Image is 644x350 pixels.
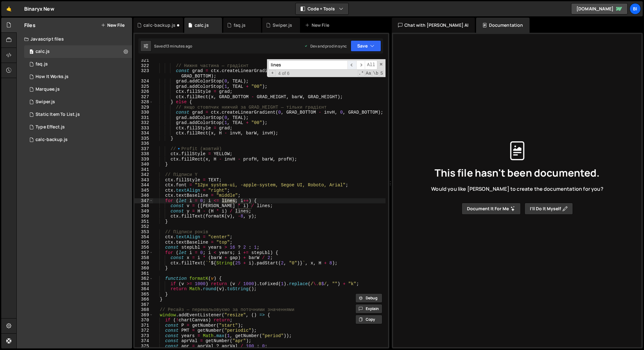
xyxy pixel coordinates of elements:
div: 342 [135,172,153,178]
div: 328 [135,99,153,105]
div: 355 [135,240,153,245]
div: 16013/43845.js [24,71,132,83]
div: 323 [135,68,153,79]
span: CaseSensitive Search [365,70,372,76]
button: New File [101,23,125,28]
div: 358 [135,255,153,261]
div: 360 [135,266,153,271]
div: 16013/43338.js [24,96,132,108]
span: ​ [347,60,356,70]
div: Static Item To List.js [36,112,80,117]
div: 333 [135,126,153,131]
span: Alt-Enter [365,60,377,70]
div: 359 [135,261,153,266]
div: 365 [135,292,153,297]
div: 324 [135,79,153,84]
span: RegExp Search [358,70,364,76]
div: 369 [135,313,153,318]
a: [DOMAIN_NAME] [571,3,628,14]
div: 337 [135,146,153,152]
div: 350 [135,214,153,219]
div: calc-backup.js [36,137,68,143]
span: Would you like [PERSON_NAME] to create the documentation for you? [431,185,603,192]
div: 357 [135,250,153,256]
div: 339 [135,157,153,162]
div: 373 [135,333,153,339]
button: Document it for me [462,203,521,215]
div: 321 [135,58,153,63]
a: 🤙 [1,1,17,16]
div: 362 [135,276,153,281]
div: 16013/45440.js [24,133,132,146]
div: Swiper.js [273,22,292,28]
div: 329 [135,105,153,110]
div: faq.js [36,61,48,67]
span: This file hasn't been documented. [435,168,600,178]
div: Documentation [476,18,529,33]
button: Save [351,40,381,52]
div: Javascript files [17,33,132,45]
div: Dev and prod in sync [304,43,347,49]
div: 16013/42868.js [24,83,132,96]
div: 334 [135,131,153,136]
div: faq.js [234,22,246,28]
a: Bi [630,3,641,14]
div: 374 [135,338,153,344]
button: Copy [355,315,382,324]
div: New File [305,22,331,28]
button: I’ll do it myself [525,203,573,215]
div: 16013/42871.js [24,121,132,133]
div: 347 [135,198,153,204]
div: 372 [135,328,153,333]
div: 361 [135,271,153,276]
div: 327 [135,94,153,100]
div: 326 [135,89,153,94]
div: Saved [154,43,192,49]
div: 336 [135,141,153,146]
div: 363 [135,281,153,287]
div: 349 [135,209,153,214]
div: 352 [135,224,153,229]
div: 340 [135,162,153,167]
div: Marquee.js [36,87,60,92]
span: Search In Selection [380,70,384,76]
div: calc-backup.js [143,22,175,28]
div: 353 [135,229,153,235]
div: 322 [135,63,153,69]
span: 4 of 6 [276,71,292,76]
div: 330 [135,110,153,115]
div: 16013/45436.js [24,45,132,58]
div: 368 [135,307,153,313]
div: 354 [135,234,153,240]
div: 16013/43335.js [24,108,132,121]
span: Toggle Replace mode [269,70,276,76]
div: calc.js [195,22,209,28]
div: 16013/45421.js [24,58,132,71]
div: 338 [135,151,153,157]
h2: Files [24,22,36,29]
div: 348 [135,203,153,209]
div: 331 [135,115,153,121]
div: 13 minutes ago [165,43,192,49]
div: 345 [135,188,153,193]
div: Type Effect.js [36,124,65,130]
div: 356 [135,245,153,250]
div: 332 [135,120,153,126]
div: 346 [135,193,153,198]
div: 341 [135,167,153,172]
span: ​ [356,60,365,70]
div: 351 [135,219,153,224]
span: Whole Word Search [372,70,379,76]
div: 325 [135,84,153,89]
div: calc.js [36,49,50,54]
div: Swiper.js [36,99,55,105]
button: Code + Tools [296,3,348,14]
span: 0 [30,50,33,55]
button: Explain [355,304,382,313]
div: 344 [135,183,153,188]
div: 366 [135,297,153,302]
input: Search for [269,60,347,70]
div: 343 [135,178,153,183]
div: Chat with [PERSON_NAME] AI [392,18,475,33]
